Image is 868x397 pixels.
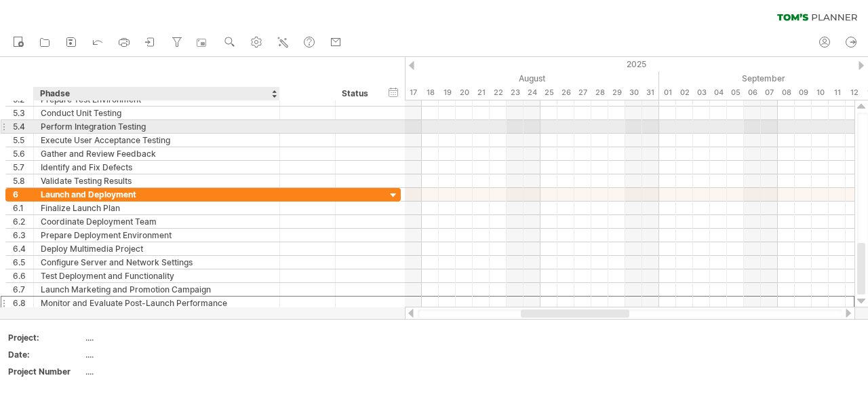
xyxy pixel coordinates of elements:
[41,188,273,201] div: Launch and Deployment
[85,366,199,377] div: ....
[41,107,273,119] div: Conduct Unit Testing
[8,349,83,360] div: Date:
[41,147,273,160] div: Gather and Review Feedback
[439,86,456,100] div: Tuesday, 19 August 2025
[524,86,540,100] div: Sunday, 24 August 2025
[591,86,608,100] div: Thursday, 28 August 2025
[41,256,273,269] div: Configure Server and Network Settings
[13,256,33,269] div: 6.5
[642,86,659,100] div: Sunday, 31 August 2025
[85,349,199,360] div: ....
[13,229,33,242] div: 6.3
[13,134,33,147] div: 5.5
[41,215,273,228] div: Coordinate Deployment Team
[40,87,272,100] div: Phadse
[13,242,33,255] div: 6.4
[422,86,439,100] div: Monday, 18 August 2025
[41,202,273,214] div: Finalize Launch Plan
[710,86,727,100] div: Thursday, 4 September 2025
[693,86,710,100] div: Wednesday, 3 September 2025
[659,86,676,100] div: Monday, 1 September 2025
[41,269,273,282] div: Test Deployment and Functionality
[13,120,33,133] div: 5.4
[574,86,591,100] div: Wednesday, 27 August 2025
[41,174,273,187] div: Validate Testing Results
[41,134,273,147] div: Execute User Acceptance Testing
[13,161,33,174] div: 5.7
[13,147,33,160] div: 5.6
[812,86,829,100] div: Wednesday, 10 September 2025
[557,86,574,100] div: Tuesday, 26 August 2025
[507,86,524,100] div: Saturday, 23 August 2025
[342,87,372,100] div: Status
[13,297,33,309] div: 6.8
[41,297,273,309] div: Monitor and Evaluate Post-Launch Performance
[13,174,33,187] div: 5.8
[41,283,273,296] div: Launch Marketing and Promotion Campaign
[13,188,33,201] div: 6
[540,86,557,100] div: Monday, 25 August 2025
[8,366,83,377] div: Project Number
[473,86,490,100] div: Thursday, 21 August 2025
[456,86,473,100] div: Wednesday, 20 August 2025
[795,86,812,100] div: Tuesday, 9 September 2025
[41,120,273,133] div: Perform Integration Testing
[41,229,273,242] div: Prepare Deployment Environment
[13,107,33,119] div: 5.3
[846,86,863,100] div: Friday, 12 September 2025
[625,86,642,100] div: Saturday, 30 August 2025
[85,332,199,343] div: ....
[13,269,33,282] div: 6.6
[608,86,625,100] div: Friday, 29 August 2025
[676,86,693,100] div: Tuesday, 2 September 2025
[829,86,846,100] div: Thursday, 11 September 2025
[8,332,83,343] div: Project:
[13,283,33,296] div: 6.7
[41,242,273,255] div: Deploy Multimedia Project
[13,202,33,214] div: 6.1
[41,161,273,174] div: Identify and Fix Defects
[727,86,744,100] div: Friday, 5 September 2025
[405,86,422,100] div: Sunday, 17 August 2025
[13,215,33,228] div: 6.2
[778,86,795,100] div: Monday, 8 September 2025
[744,86,761,100] div: Saturday, 6 September 2025
[490,86,507,100] div: Friday, 22 August 2025
[761,86,778,100] div: Sunday, 7 September 2025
